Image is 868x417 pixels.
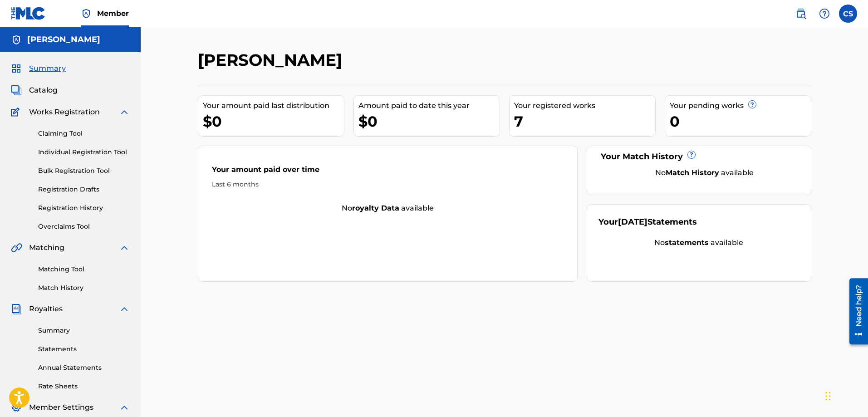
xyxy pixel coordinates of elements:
[203,100,344,111] div: Your amount paid last distribution
[97,8,129,19] span: Member
[839,5,857,23] div: User Menu
[38,363,130,373] a: Annual Statements
[11,85,22,96] img: Catalog
[11,402,22,413] img: Member Settings
[598,216,697,228] div: Your Statements
[665,238,709,247] strong: statements
[749,101,756,108] span: ?
[618,217,647,227] span: [DATE]
[514,111,655,132] div: 7
[38,344,130,354] a: Statements
[198,203,578,214] div: No available
[29,85,58,96] span: Catalog
[38,203,130,213] a: Registration History
[38,129,130,138] a: Claiming Tool
[29,107,100,118] span: Works Registration
[823,373,868,417] iframe: Chat Widget
[38,222,130,231] a: Overclaims Tool
[795,8,806,19] img: search
[119,402,130,413] img: expand
[815,5,834,23] div: Help
[610,167,799,178] div: No available
[11,242,22,253] img: Matching
[119,107,130,118] img: expand
[29,242,64,253] span: Matching
[29,304,63,314] span: Royalties
[598,151,799,163] div: Your Match History
[670,111,811,132] div: 0
[212,164,564,180] div: Your amount paid over time
[358,111,500,132] div: $0
[819,8,830,19] img: help
[11,107,23,118] img: Works Registration
[352,204,399,212] strong: royalty data
[843,275,868,348] iframe: Resource Center
[514,100,655,111] div: Your registered works
[38,147,130,157] a: Individual Registration Tool
[119,304,130,314] img: expand
[119,242,130,253] img: expand
[38,283,130,293] a: Match History
[688,151,695,158] span: ?
[212,180,564,189] div: Last 6 months
[81,8,92,19] img: Top Rightsholder
[29,63,66,74] span: Summary
[666,168,719,177] strong: Match History
[11,304,22,314] img: Royalties
[11,7,46,20] img: MLC Logo
[825,383,831,410] div: Drag
[11,63,22,74] img: Summary
[38,326,130,335] a: Summary
[27,34,100,45] h5: CARL A SYLVAIN
[38,382,130,391] a: Rate Sheets
[38,166,130,176] a: Bulk Registration Tool
[198,50,347,70] h2: [PERSON_NAME]
[358,100,500,111] div: Amount paid to date this year
[598,237,799,248] div: No available
[38,185,130,194] a: Registration Drafts
[11,63,66,74] a: SummarySummary
[203,111,344,132] div: $0
[792,5,810,23] a: Public Search
[29,402,93,413] span: Member Settings
[670,100,811,111] div: Your pending works
[11,85,58,96] a: CatalogCatalog
[38,265,130,274] a: Matching Tool
[11,34,22,45] img: Accounts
